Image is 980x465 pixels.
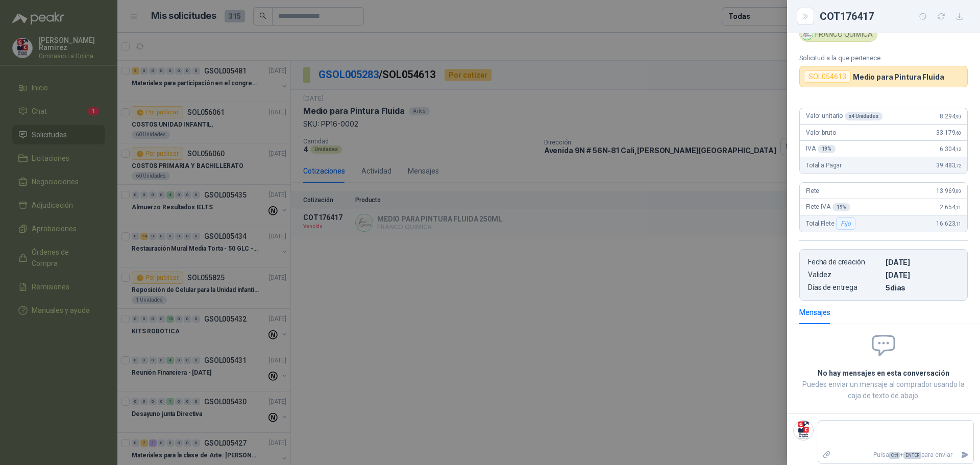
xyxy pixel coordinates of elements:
[806,217,857,230] span: Total Flete
[955,146,961,152] span: ,12
[936,187,961,194] span: 13.969
[955,114,961,119] span: ,90
[886,283,959,292] p: 5 dias
[808,271,881,279] p: Validez
[940,145,961,153] span: 6.304
[957,446,973,464] button: Enviar
[799,307,830,318] div: Mensajes
[804,70,851,83] div: SOL054613
[889,452,900,459] span: Ctrl
[886,258,959,266] p: [DATE]
[955,188,961,194] span: ,00
[806,187,819,194] span: Flete
[808,283,881,292] p: Días de entrega
[845,112,883,120] div: x 4 Unidades
[799,379,968,401] p: Puedes enviar un mensaje al comprador usando la caja de texto de abajo.
[853,72,944,81] p: Medio para Pintura Fluida
[799,27,877,42] div: FRANCO QUIMICA
[936,220,961,227] span: 16.623
[836,217,855,230] div: Fijo
[903,452,921,459] span: ENTER
[806,145,836,153] span: IVA
[955,130,961,136] span: ,60
[955,221,961,227] span: ,11
[806,112,883,120] span: Valor unitario
[808,258,881,266] p: Fecha de creación
[799,54,968,62] p: Solicitud a la que pertenece
[806,203,850,211] span: Flete IVA
[794,421,813,440] img: Company Logo
[799,10,812,22] button: Close
[806,162,842,169] span: Total a Pagar
[832,203,851,211] div: 19 %
[940,204,961,211] span: 2.654
[936,129,961,136] span: 33.179
[806,129,836,136] span: Valor bruto
[801,29,813,40] img: Company Logo
[818,446,836,464] label: Adjuntar archivos
[818,145,836,153] div: 19 %
[936,162,961,169] span: 39.483
[886,271,959,279] p: [DATE]
[955,163,961,168] span: ,72
[799,368,968,379] h2: No hay mensajes en esta conversación
[940,113,961,120] span: 8.294
[836,446,957,464] p: Pulsa + para enviar
[820,8,968,25] div: COT176417
[955,205,961,210] span: ,11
